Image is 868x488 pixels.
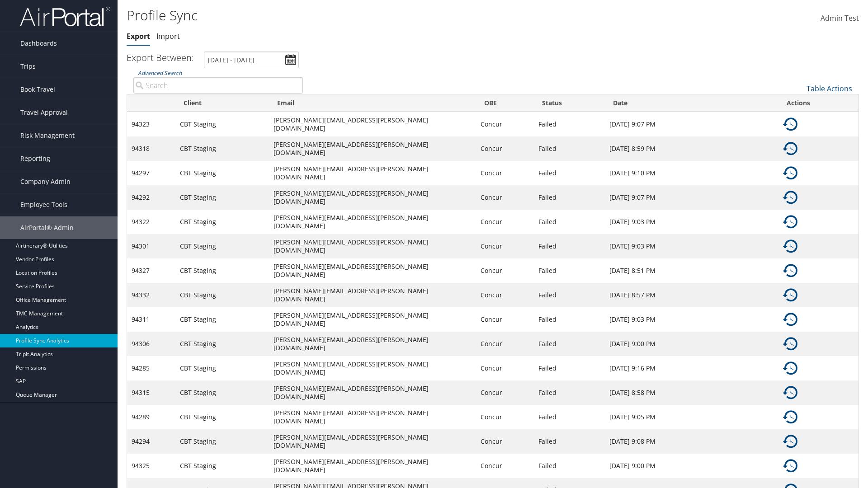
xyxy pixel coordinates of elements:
img: ta-history.png [783,434,797,449]
td: 94311 [127,307,175,332]
td: Failed [534,185,605,210]
th: Client: activate to sort column ascending [175,94,269,112]
span: Dashboards [20,32,57,55]
td: Failed [534,356,605,380]
td: [PERSON_NAME][EMAIL_ADDRESS][PERSON_NAME][DOMAIN_NAME] [269,258,476,283]
input: Advanced Search [133,77,303,94]
td: CBT Staging [175,380,269,405]
a: Admin Test [821,5,859,33]
img: ta-history.png [783,263,797,278]
td: 94322 [127,210,175,234]
td: Failed [534,161,605,185]
td: 94323 [127,112,175,136]
th: OBE: activate to sort column ascending [476,94,534,112]
td: [DATE] 9:10 PM [605,161,778,185]
td: Concur [476,258,534,283]
td: Concur [476,234,534,258]
a: Details [783,144,797,152]
td: 94292 [127,185,175,210]
td: [PERSON_NAME][EMAIL_ADDRESS][PERSON_NAME][DOMAIN_NAME] [269,112,476,136]
td: [PERSON_NAME][EMAIL_ADDRESS][PERSON_NAME][DOMAIN_NAME] [269,356,476,380]
a: Details [783,388,797,396]
td: Failed [534,112,605,136]
a: Details [783,339,797,347]
td: Failed [534,210,605,234]
td: [DATE] 9:03 PM [605,234,778,258]
td: 94325 [127,454,175,478]
span: Employee Tools [20,193,67,216]
th: Status: activate to sort column ascending [534,94,605,112]
td: Concur [476,210,534,234]
img: ta-history.png [783,410,797,424]
td: 94332 [127,283,175,307]
th: Actions [778,94,859,112]
th: Date: activate to sort column ascending [605,94,778,112]
td: [DATE] 9:00 PM [605,332,778,356]
span: Travel Approval [20,101,68,124]
img: ta-history.png [783,141,797,156]
a: Details [783,217,797,225]
a: Details [783,119,797,128]
input: [DATE] - [DATE] [204,52,299,68]
td: Failed [534,332,605,356]
td: 94297 [127,161,175,185]
a: Details [783,436,797,445]
td: CBT Staging [175,185,269,210]
td: CBT Staging [175,307,269,332]
td: CBT Staging [175,454,269,478]
td: Failed [534,136,605,161]
td: [PERSON_NAME][EMAIL_ADDRESS][PERSON_NAME][DOMAIN_NAME] [269,405,476,429]
td: Concur [476,185,534,210]
td: [PERSON_NAME][EMAIL_ADDRESS][PERSON_NAME][DOMAIN_NAME] [269,161,476,185]
td: [DATE] 9:08 PM [605,429,778,454]
span: Company Admin [20,170,71,193]
span: Reporting [20,147,50,170]
td: [DATE] 9:16 PM [605,356,778,380]
td: [PERSON_NAME][EMAIL_ADDRESS][PERSON_NAME][DOMAIN_NAME] [269,307,476,332]
td: 94294 [127,429,175,454]
td: CBT Staging [175,405,269,429]
img: ta-history.png [783,166,797,180]
img: ta-history.png [783,239,797,253]
img: ta-history.png [783,190,797,205]
td: [DATE] 8:51 PM [605,258,778,283]
td: Concur [476,429,534,454]
td: [PERSON_NAME][EMAIL_ADDRESS][PERSON_NAME][DOMAIN_NAME] [269,136,476,161]
td: Concur [476,405,534,429]
img: ta-history.png [783,459,797,473]
td: [DATE] 9:03 PM [605,210,778,234]
td: Concur [476,136,534,161]
td: [PERSON_NAME][EMAIL_ADDRESS][PERSON_NAME][DOMAIN_NAME] [269,380,476,405]
a: Details [783,461,797,469]
td: Concur [476,161,534,185]
a: Import [156,31,180,41]
td: Failed [534,258,605,283]
td: 94306 [127,332,175,356]
td: 94318 [127,136,175,161]
td: CBT Staging [175,234,269,258]
td: Concur [476,332,534,356]
td: CBT Staging [175,210,269,234]
td: Failed [534,380,605,405]
td: [PERSON_NAME][EMAIL_ADDRESS][PERSON_NAME][DOMAIN_NAME] [269,234,476,258]
td: CBT Staging [175,258,269,283]
td: [DATE] 9:03 PM [605,307,778,332]
a: Advanced Search [138,69,182,77]
td: 94327 [127,258,175,283]
td: Concur [476,356,534,380]
td: Failed [534,405,605,429]
span: Risk Management [20,124,75,147]
td: CBT Staging [175,356,269,380]
td: CBT Staging [175,283,269,307]
td: Concur [476,112,534,136]
a: Details [783,192,797,201]
span: Book Travel [20,78,55,101]
td: Concur [476,380,534,405]
td: Failed [534,429,605,454]
img: ta-history.png [783,117,797,131]
td: 94285 [127,356,175,380]
h3: Export Between: [127,52,194,64]
td: [PERSON_NAME][EMAIL_ADDRESS][PERSON_NAME][DOMAIN_NAME] [269,454,476,478]
td: 94315 [127,380,175,405]
td: Failed [534,307,605,332]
